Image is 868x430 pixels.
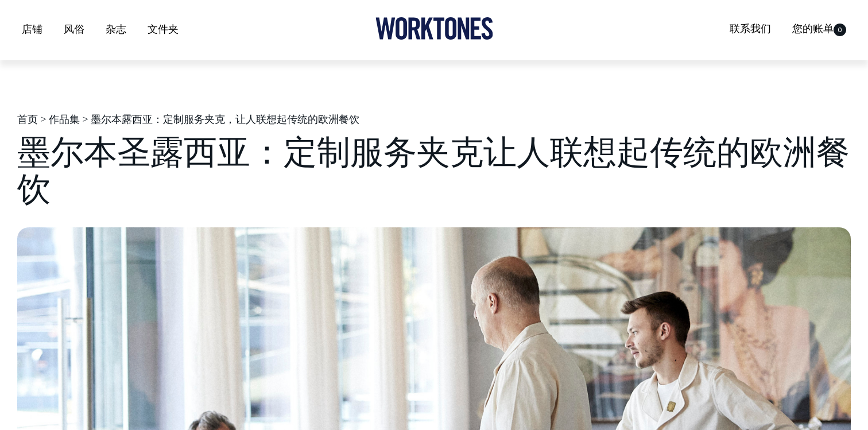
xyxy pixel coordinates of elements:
font: 店铺 [22,25,42,35]
a: 首页 [17,112,38,126]
font: > [82,112,88,126]
a: 联系我们 [725,20,776,39]
font: 0 [838,28,842,33]
font: 风俗 [64,25,84,35]
font: 墨尔本露西亚：定制服务夹克，让人联想起传统的欧洲餐饮 [91,112,359,126]
a: 您的账单0 [788,20,851,39]
font: 联系我们 [730,25,771,34]
a: 店铺 [17,21,47,40]
font: 文件夹 [148,25,179,35]
a: 风俗 [59,21,89,40]
a: 杂志 [101,21,131,40]
font: > [40,112,46,126]
font: 杂志 [106,25,126,35]
font: 您的账单 [792,25,834,34]
a: 文件夹 [143,21,183,40]
font: 墨尔本圣露西亚：定制服务夹克让人联想起传统的欧洲餐饮 [17,140,850,207]
a: 作品集 [49,112,80,126]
